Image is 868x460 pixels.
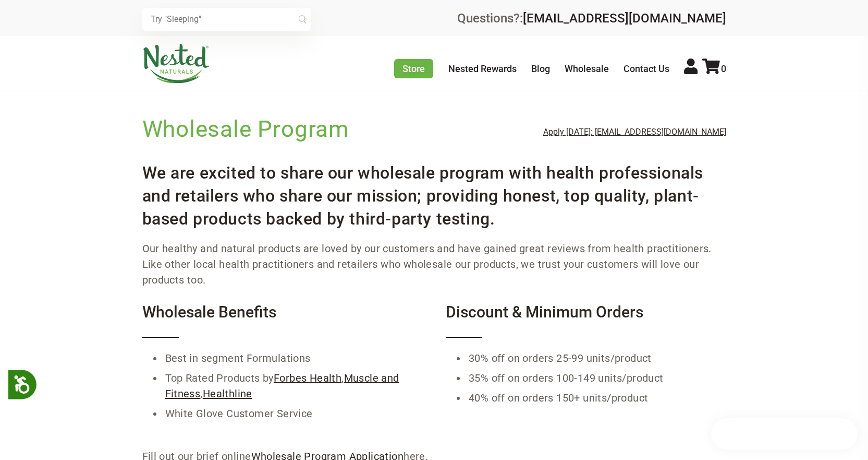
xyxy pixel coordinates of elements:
[467,388,726,408] li: 40% off on orders 150+ units/product
[142,241,726,288] p: Our healthy and natural products are loved by our customers and have gained great reviews from he...
[565,63,609,74] a: Wholesale
[163,404,423,423] li: White Glove Customer Service
[165,372,399,400] a: Muscle and Fitness
[624,63,669,74] a: Contact Us
[142,153,726,230] h3: We are excited to share our wholesale program with health professionals and retailers who share o...
[163,368,423,404] li: Top Rated Products by , ,
[543,127,726,137] a: Apply [DATE]: [EMAIL_ADDRESS][DOMAIN_NAME]
[142,8,311,31] input: Try "Sleeping"
[203,387,252,400] a: Healthline
[446,303,726,338] h4: Discount & Minimum Orders
[531,63,550,74] a: Blog
[721,63,726,74] span: 0
[394,59,433,78] a: Store
[711,418,858,450] iframe: Button to open loyalty program pop-up
[163,348,423,368] li: Best in segment Formulations
[142,303,423,338] h4: Wholesale Benefits
[457,12,726,25] div: Questions?:
[448,63,517,74] a: Nested Rewards
[142,113,350,145] h1: Wholesale Program
[523,11,726,26] a: [EMAIL_ADDRESS][DOMAIN_NAME]
[467,348,726,368] li: 30% off on orders 25-99 units/product
[467,368,726,388] li: 35% off on orders 100-149 units/product
[274,372,341,384] a: Forbes Health
[702,63,726,74] a: 0
[142,44,210,84] img: Nested Naturals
